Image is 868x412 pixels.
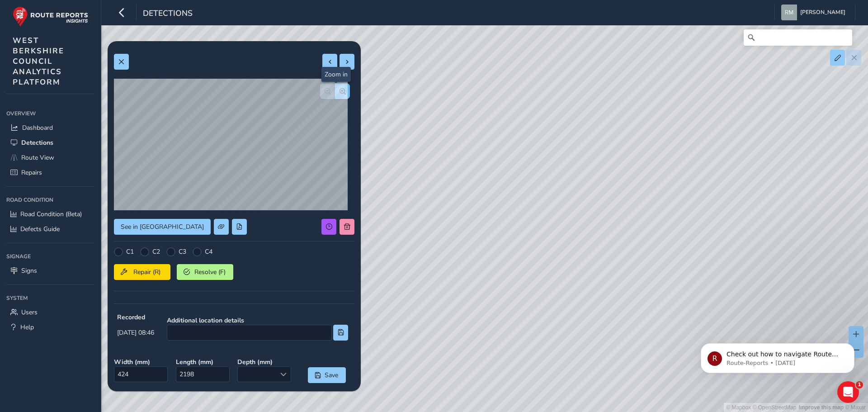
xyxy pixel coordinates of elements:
span: Route View [21,153,54,162]
span: Repairs [21,168,42,177]
a: Defects Guide [6,222,94,237]
div: Signage [6,250,94,263]
button: Resolve (F) [177,264,233,280]
button: [PERSON_NAME] [781,5,849,20]
img: diamond-layout [781,5,797,20]
a: Signs [6,263,94,278]
label: C4 [205,247,212,256]
span: Detections [143,8,193,20]
a: Dashboard [6,120,94,135]
button: Repair (R) [114,264,170,280]
strong: Length ( mm ) [176,358,231,366]
span: Defects Guide [20,225,60,233]
span: [DATE] 08:46 [117,328,154,337]
strong: Width ( mm ) [114,358,170,366]
span: 1 [856,381,863,388]
a: Users [6,305,94,320]
strong: Additional location details [167,316,348,325]
button: See in Route View [114,219,211,235]
span: Save [324,371,339,379]
div: Overview [6,107,94,120]
button: Save [308,367,346,383]
strong: Recorded [117,313,154,322]
a: Route View [6,150,94,165]
span: Repair (R) [130,268,164,276]
iframe: Intercom live chat [837,381,859,403]
label: C3 [179,247,186,256]
label: C2 [152,247,160,256]
a: Help [6,320,94,335]
span: WEST BERKSHIRE COUNCIL ANALYTICS PLATFORM [13,35,64,87]
span: Signs [21,266,37,275]
a: Detections [6,135,94,150]
span: Users [21,308,38,317]
a: Road Condition (Beta) [6,207,94,222]
span: Road Condition (Beta) [20,210,82,218]
div: Road Condition [6,193,94,207]
span: Resolve (F) [193,268,226,276]
img: rr logo [13,6,88,27]
label: C1 [126,247,134,256]
input: Search [744,29,852,46]
span: Detections [21,138,53,147]
span: Help [20,323,34,331]
span: See in [GEOGRAPHIC_DATA] [121,223,204,231]
strong: Depth ( mm ) [237,358,293,366]
iframe: Intercom notifications message [687,324,868,388]
div: System [6,291,94,305]
a: Repairs [6,165,94,180]
span: [PERSON_NAME] [800,5,845,20]
span: Dashboard [22,123,53,132]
